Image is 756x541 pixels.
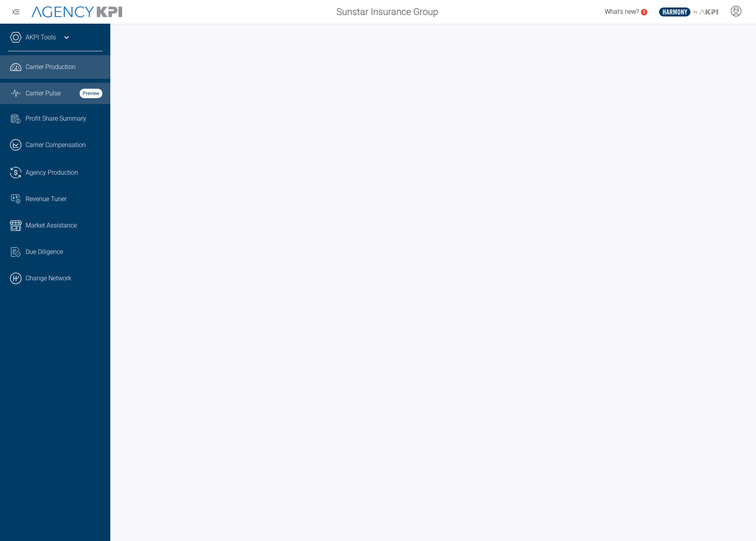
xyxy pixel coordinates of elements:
span: Sunstar Insurance Group [336,5,438,19]
span: Carrier Compensation [26,140,86,150]
a: 5 [641,9,647,15]
span: Carrier Pulse [26,89,61,98]
span: Carrier Production [26,62,76,72]
span: Revenue Tuner [26,194,67,204]
span: Profit Share Summary [26,114,86,123]
span: Due Diligence [26,247,63,257]
img: AgencyKPI [32,6,122,18]
a: AKPI Tools [26,33,56,42]
span: Market Assistance [26,221,77,230]
span: Agency Production [26,168,78,177]
text: 5 [643,10,645,14]
strong: Preview [80,89,102,98]
span: What's new? [605,8,639,15]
